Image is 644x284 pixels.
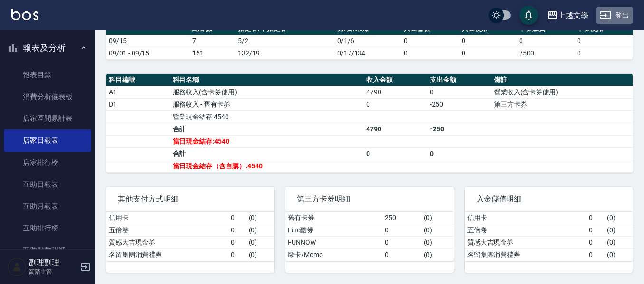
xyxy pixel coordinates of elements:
[492,98,633,110] td: 第三方卡券
[170,135,364,147] td: 當日現金結存:4540
[106,212,274,261] table: a dense table
[459,47,517,59] td: 0
[4,152,91,174] a: 店家排行榜
[236,47,334,59] td: 132/19
[106,224,228,236] td: 五倍卷
[8,257,27,276] img: Person
[106,236,228,248] td: 質感大吉現金券
[170,123,364,135] td: 合計
[11,9,38,20] img: Logo
[4,129,91,151] a: 店家日報表
[285,212,382,224] td: 舊有卡券
[605,248,633,261] td: ( 0 )
[228,248,246,261] td: 0
[543,6,592,25] button: 上越文學
[517,47,575,59] td: 7500
[459,35,517,47] td: 0
[519,6,538,25] button: save
[421,224,454,236] td: ( 0 )
[285,224,382,236] td: Line酷券
[190,35,236,47] td: 7
[492,86,633,98] td: 營業收入(含卡券使用)
[382,236,421,248] td: 0
[106,248,228,261] td: 名留集團消費禮券
[4,108,91,129] a: 店家區間累計表
[106,86,170,98] td: A1
[285,236,382,248] td: FUNNOW
[335,47,401,59] td: 0/17/134
[4,36,91,60] button: 報表及分析
[170,74,364,86] th: 科目名稱
[170,98,364,110] td: 服務收入 - 舊有卡券
[4,217,91,239] a: 互助排行榜
[575,47,633,59] td: 0
[246,212,275,224] td: ( 0 )
[421,212,454,224] td: ( 0 )
[517,35,575,47] td: 0
[587,236,605,248] td: 0
[4,64,91,86] a: 報表目錄
[596,7,633,24] button: 登出
[364,74,428,86] th: 收入金額
[465,248,587,261] td: 名留集團消費禮券
[106,98,170,110] td: D1
[364,123,428,135] td: 4790
[587,248,605,261] td: 0
[476,194,621,204] span: 入金儲值明細
[421,236,454,248] td: ( 0 )
[558,9,588,21] div: 上越文學
[427,98,492,110] td: -250
[492,74,633,86] th: 備註
[427,123,492,135] td: -250
[190,47,236,59] td: 151
[4,195,91,217] a: 互助月報表
[4,86,91,108] a: 消費分析儀表板
[421,248,454,261] td: ( 0 )
[106,74,170,86] th: 科目編號
[382,224,421,236] td: 0
[297,194,442,204] span: 第三方卡券明細
[587,212,605,224] td: 0
[246,236,275,248] td: ( 0 )
[465,212,633,261] table: a dense table
[364,147,428,160] td: 0
[29,258,77,267] h5: 副理副理
[170,160,364,172] td: 當日現金結存（含自購）:4540
[170,147,364,160] td: 合計
[285,248,382,261] td: 歐卡/Momo
[575,35,633,47] td: 0
[4,239,91,261] a: 互助點數明細
[401,47,459,59] td: 0
[285,212,453,261] table: a dense table
[605,224,633,236] td: ( 0 )
[427,147,492,160] td: 0
[382,248,421,261] td: 0
[335,35,401,47] td: 0/1/6
[106,212,228,224] td: 信用卡
[228,212,246,224] td: 0
[29,267,77,276] p: 高階主管
[170,86,364,98] td: 服務收入(含卡券使用)
[236,35,334,47] td: 5/2
[364,86,428,98] td: 4790
[106,74,633,173] table: a dense table
[465,212,587,224] td: 信用卡
[106,35,190,47] td: 09/15
[228,236,246,248] td: 0
[401,35,459,47] td: 0
[106,47,190,59] td: 09/01 - 09/15
[382,212,421,224] td: 250
[427,86,492,98] td: 0
[465,224,587,236] td: 五倍卷
[228,224,246,236] td: 0
[246,224,275,236] td: ( 0 )
[106,23,633,60] table: a dense table
[246,248,275,261] td: ( 0 )
[465,236,587,248] td: 質感大吉現金券
[587,224,605,236] td: 0
[170,110,364,123] td: 營業現金結存:4540
[427,74,492,86] th: 支出金額
[4,174,91,195] a: 互助日報表
[605,236,633,248] td: ( 0 )
[364,98,428,110] td: 0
